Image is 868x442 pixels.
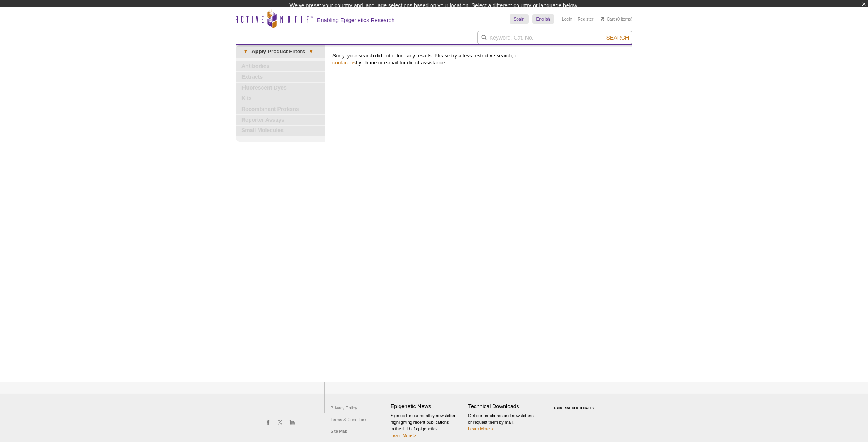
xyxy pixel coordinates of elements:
a: Site Map [329,425,349,437]
img: Your Cart [601,17,604,21]
a: Extracts [236,72,325,82]
a: Learn More > [468,426,494,431]
li: | [574,14,575,24]
a: English [532,14,554,24]
a: Learn More > [391,433,416,438]
p: Sorry, your search did not return any results. Please try a less restrictive search, or by phone ... [332,52,629,66]
a: Terms & Conditions [329,414,369,425]
span: Search [606,35,629,41]
a: Recombinant Proteins [236,104,325,114]
a: Fluorescent Dyes [236,83,325,93]
a: Privacy Policy [329,402,359,414]
a: Antibodies [236,61,325,71]
span: ▾ [239,48,251,55]
li: (0 items) [601,14,632,24]
h2: Enabling Epigenetics Research [317,17,394,24]
span: ▾ [305,48,317,55]
a: Login [562,16,572,22]
table: Click to Verify - This site chose Symantec SSL for secure e-commerce and confidential communicati... [546,395,604,413]
p: Sign up for our monthly newsletter highlighting recent publications in the field of epigenetics. [391,413,464,439]
a: ABOUT SSL CERTIFICATES [554,407,594,409]
a: Spain [510,14,528,24]
p: Get our brochures and newsletters, or request them by mail. [468,413,542,432]
img: Active Motif, [236,382,325,413]
button: Search [604,34,631,41]
h4: Epigenetic News [391,403,464,410]
a: Reporter Assays [236,115,325,125]
input: Keyword, Cat. No. [477,31,632,44]
a: Kits [236,93,325,104]
a: Cart [601,16,615,22]
a: Small Molecules [236,126,325,136]
a: ▾Apply Product Filters▾ [236,45,325,58]
a: Register [577,16,593,22]
a: contact us [332,60,356,66]
h4: Technical Downloads [468,403,542,410]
